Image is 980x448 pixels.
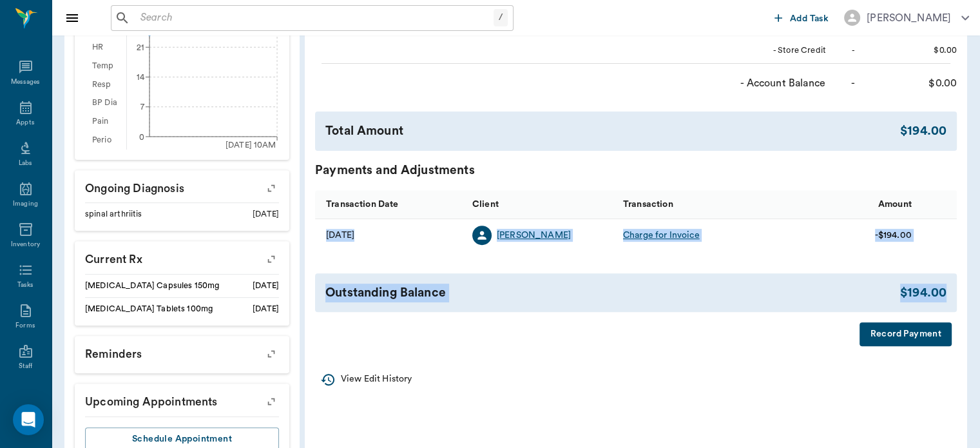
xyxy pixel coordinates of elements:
p: Reminders [75,336,289,368]
div: Staff [19,362,32,371]
button: [PERSON_NAME] [834,6,979,30]
div: Client [472,186,499,222]
div: Charge for Invoice [623,229,700,242]
div: Outstanding Balance [325,284,900,302]
div: - [852,44,855,57]
p: Current Rx [75,241,289,273]
div: [PERSON_NAME] [867,10,951,26]
tspan: 14 [137,73,145,81]
div: - Account Balance [729,75,825,91]
div: [DATE] [253,303,279,315]
div: 08/22/25 [326,229,354,242]
div: -$194.00 [875,229,912,242]
div: Resp [85,75,126,94]
div: [MEDICAL_DATA] Capsules 150mg [85,280,219,292]
p: Ongoing diagnosis [75,170,289,202]
button: Close drawer [59,5,85,31]
div: Pain [85,112,126,131]
div: spinal arthriitis [85,208,142,220]
div: [DATE] [253,208,279,220]
div: Transaction [617,190,767,219]
tspan: 21 [137,43,144,51]
a: [PERSON_NAME] [497,229,571,242]
div: Payments and Adjustments [315,161,957,180]
div: Messages [11,77,41,87]
div: Transaction Date [315,190,466,219]
div: Perio [85,131,126,150]
div: Transaction Date [326,186,398,222]
div: HR [85,39,126,57]
div: / [494,9,508,26]
div: Labs [19,159,32,168]
tspan: [DATE] 10AM [226,141,276,149]
div: BP Dia [85,94,126,113]
div: Imaging [13,199,38,209]
div: - [851,75,855,91]
div: $0.00 [860,75,957,91]
div: $0.00 [860,44,957,57]
button: Record Payment [860,322,952,346]
button: Add Task [769,6,834,30]
div: [MEDICAL_DATA] Tablets 100mg [85,303,213,315]
input: Search [135,9,494,27]
tspan: 7 [140,103,145,111]
div: Total Amount [325,122,900,141]
div: $194.00 [900,122,946,141]
p: Upcoming appointments [75,384,289,416]
div: Temp [85,57,126,75]
div: $194.00 [900,284,946,302]
p: View Edit History [341,373,412,386]
div: Inventory [11,240,40,249]
div: Amount [878,186,912,222]
div: Amount [767,190,918,219]
div: Forms [15,321,35,331]
div: Transaction [623,186,673,222]
tspan: 0 [139,133,144,141]
div: - Store Credit [729,44,826,57]
div: Client [466,190,617,219]
div: Open Intercom Messenger [13,404,44,435]
div: Appts [16,118,34,128]
div: [DATE] [253,280,279,292]
div: Tasks [17,280,34,290]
